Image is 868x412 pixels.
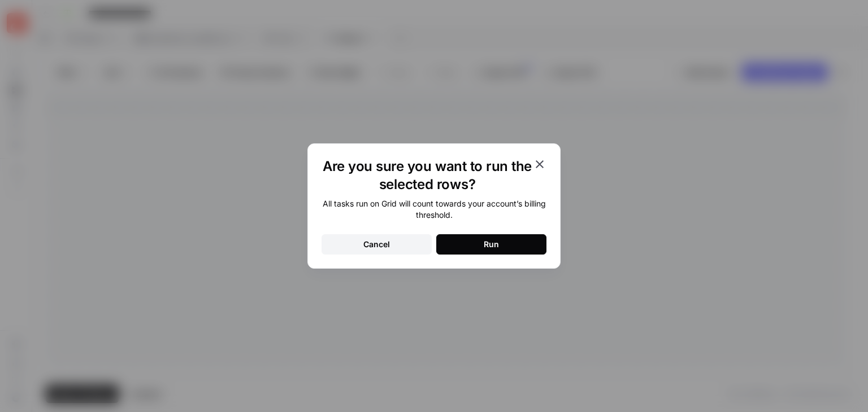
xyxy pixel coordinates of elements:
button: Run [436,234,546,255]
div: Run [484,239,499,250]
div: Cancel [363,239,390,250]
button: Cancel [322,234,432,255]
div: All tasks run on Grid will count towards your account’s billing threshold. [322,198,546,221]
h1: Are you sure you want to run the selected rows? [322,157,533,194]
